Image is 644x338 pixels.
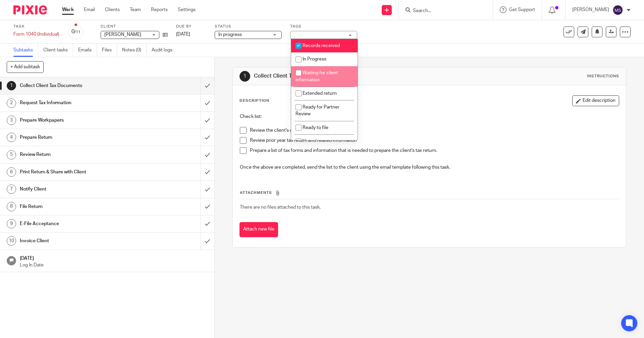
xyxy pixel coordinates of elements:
div: 0 [71,28,80,36]
p: Prepare a list of tax forms and information that is needed to prepare the client's tax return. [250,147,619,154]
label: Due by [176,24,206,29]
p: Log In Date [20,262,208,268]
small: /11 [74,30,80,34]
h1: Request Tax Information [20,98,136,108]
span: Ready to file [303,125,328,130]
a: Notes (0) [122,44,147,57]
h1: E-File Acceptance [20,219,136,229]
a: Work [62,6,74,13]
div: 4 [7,133,16,142]
p: Description [239,98,269,103]
div: Form 1040 (Individual) [13,31,59,38]
span: Waiting for client information [296,71,338,82]
img: Pixie [13,5,47,14]
h1: File Return [20,202,136,212]
a: Subtasks [13,44,38,57]
label: Task [13,24,59,29]
span: [PERSON_NAME] [104,32,141,37]
h1: Review Return [20,150,136,160]
div: 7 [7,184,16,194]
h1: Collect Client Tax Documents [254,73,444,80]
h1: [DATE] [20,253,208,262]
label: Status [215,24,282,29]
a: Settings [178,6,196,13]
div: 6 [7,167,16,177]
h1: Notify Client [20,184,136,194]
span: In Progress [303,57,326,61]
span: There are no files attached to this task. [240,205,321,210]
span: In progress [218,32,242,37]
div: 5 [7,150,16,160]
button: Attach new file [239,222,278,237]
a: Emails [78,44,97,57]
label: Client [101,24,168,29]
a: Files [102,44,117,57]
div: 8 [7,202,16,211]
span: Attachments [240,191,272,195]
span: Get Support [509,7,535,12]
div: 3 [7,116,16,125]
a: Client tasks [43,44,73,57]
span: Records received [303,43,340,48]
span: Urgent [303,139,317,143]
a: Team [130,6,141,13]
div: 10 [7,236,16,246]
div: 1 [7,81,16,90]
img: svg%3E [612,5,623,15]
div: 9 [7,219,16,228]
button: + Add subtask [7,61,44,73]
p: Review the client's completed tax organizer [250,127,619,134]
input: Search [412,8,473,14]
a: Audit logs [152,44,177,57]
label: Tags [290,24,357,29]
p: Check list: [240,113,619,120]
span: [DATE] [176,32,190,37]
h1: Prepare Workpapers [20,115,136,125]
h1: Invoice Client [20,236,136,246]
div: Instructions [587,74,619,79]
h1: Collect Client Tax Documents [20,81,136,91]
a: Clients [105,6,120,13]
a: Reports [151,6,168,13]
h1: Print Return & Share with Client [20,167,136,177]
span: Ready for Partner Review [296,105,339,117]
p: [PERSON_NAME] [572,6,609,13]
button: Edit description [572,95,619,106]
h1: Prepare Return [20,132,136,142]
div: 2 [7,98,16,108]
p: Once the above are completed, send the list to the client using the email template following this... [240,164,619,171]
div: 1 [239,71,250,82]
a: Email [84,6,95,13]
span: Extended return [303,91,337,96]
p: Review prior year tax return and related information [250,137,619,144]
